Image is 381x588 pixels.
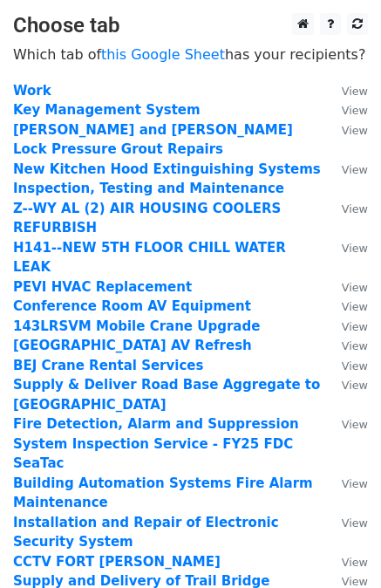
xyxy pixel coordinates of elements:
[324,554,368,570] a: View
[342,418,368,431] small: View
[342,281,368,294] small: View
[342,556,368,569] small: View
[13,416,299,471] a: Fire Detection, Alarm and Suppression System Inspection Service - FY25 FDC SeaTac
[342,202,368,215] small: View
[342,104,368,117] small: View
[13,515,279,550] a: Installation and Repair of Electronic Security System
[13,338,252,353] a: [GEOGRAPHIC_DATA] AV Refresh
[324,318,368,334] a: View
[324,515,368,530] a: View
[324,475,368,491] a: View
[13,122,293,158] a: [PERSON_NAME] and [PERSON_NAME] Lock Pressure Grout Repairs
[324,240,368,256] a: View
[324,102,368,118] a: View
[13,240,286,276] a: H141--NEW 5TH FLOOR CHILL WATER LEAK
[13,358,203,373] a: BEJ Crane Rental Services
[13,45,368,64] p: Which tab of has your recipients?
[342,379,368,392] small: View
[342,242,368,255] small: View
[324,377,368,393] a: View
[324,122,368,138] a: View
[13,298,251,314] a: Conference Room AV Equipment
[324,279,368,295] a: View
[342,339,368,352] small: View
[342,477,368,490] small: View
[324,338,368,353] a: View
[342,575,368,588] small: View
[342,163,368,176] small: View
[101,46,225,63] a: this Google Sheet
[342,85,368,98] small: View
[13,201,281,236] a: Z--WY AL (2) AIR HOUSING COOLERS REFURBISH
[13,161,321,197] a: New Kitchen Hood Extinguishing Systems Inspection, Testing and Maintenance
[324,358,368,373] a: View
[324,298,368,314] a: View
[324,201,368,216] a: View
[13,279,192,295] a: PEVI HVAC Replacement
[324,416,368,432] a: View
[13,475,313,511] a: Building Automation Systems Fire Alarm Maintenance
[342,516,368,530] small: View
[13,318,260,334] a: 143LRSVM Mobile Crane Upgrade
[13,102,201,118] a: Key Management System
[342,124,368,137] small: View
[324,83,368,99] a: View
[13,377,320,413] a: Supply & Deliver Road Base Aggregate to [GEOGRAPHIC_DATA]
[13,554,221,570] a: CCTV FORT [PERSON_NAME]
[342,359,368,373] small: View
[13,83,51,99] a: Work
[324,161,368,177] a: View
[13,13,368,38] h3: Choose tab
[342,300,368,313] small: View
[342,320,368,333] small: View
